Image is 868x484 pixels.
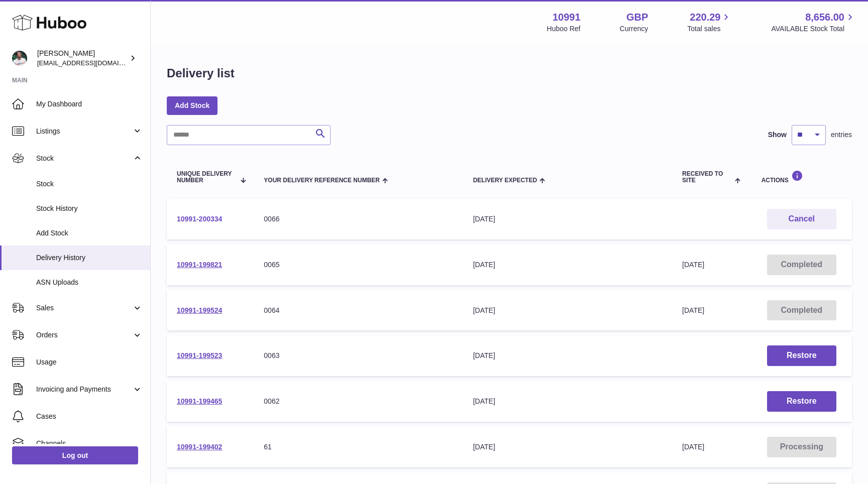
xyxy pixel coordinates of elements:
span: ASN Uploads [36,278,143,287]
button: Cancel [767,209,836,229]
div: [DATE] [473,442,662,452]
span: Usage [36,357,143,367]
div: [DATE] [473,260,662,270]
div: Actions [762,170,842,184]
a: 10991-200334 [177,215,222,223]
label: Show [768,130,787,140]
div: [DATE] [473,306,662,315]
a: 10991-199402 [177,443,222,451]
span: Stock History [36,204,143,213]
span: Stock [36,179,143,189]
span: 220.29 [690,11,720,24]
span: Orders [36,330,132,340]
span: My Dashboard [36,99,143,109]
span: 8,656.00 [805,11,844,24]
a: Log out [12,446,138,464]
div: 0065 [264,260,453,270]
span: Unique Delivery Number [177,171,235,184]
a: 10991-199821 [177,261,222,269]
div: Currency [620,24,648,34]
div: [DATE] [473,214,662,224]
span: Received to Site [682,171,732,184]
span: [EMAIL_ADDRESS][DOMAIN_NAME] [37,59,148,67]
button: Restore [767,391,836,412]
div: 0064 [264,306,453,315]
span: [DATE] [682,261,704,269]
div: Huboo Ref [547,24,581,34]
span: Delivery History [36,253,143,263]
a: 8,656.00 AVAILABLE Stock Total [771,11,856,34]
span: Delivery Expected [473,177,537,184]
div: [DATE] [473,351,662,360]
span: [DATE] [682,306,704,314]
span: Sales [36,303,132,313]
span: Add Stock [36,228,143,238]
a: 10991-199524 [177,306,222,314]
span: Your Delivery Reference Number [264,177,380,184]
span: Invoicing and Payments [36,385,132,394]
span: Cases [36,412,143,421]
span: [DATE] [682,443,704,451]
a: 10991-199465 [177,397,222,405]
span: Channels [36,439,143,448]
div: 0066 [264,214,453,224]
div: 61 [264,442,453,452]
div: 0063 [264,351,453,360]
a: 10991-199523 [177,351,222,359]
span: Total sales [687,24,732,34]
div: [DATE] [473,397,662,406]
div: [PERSON_NAME] [37,49,128,68]
span: Stock [36,154,132,163]
h1: Delivery list [167,65,235,81]
a: Add Stock [167,96,218,114]
span: entries [831,130,852,140]
strong: 10991 [553,11,581,24]
strong: GBP [626,11,648,24]
span: AVAILABLE Stock Total [771,24,856,34]
span: Listings [36,127,132,136]
button: Restore [767,345,836,366]
a: 220.29 Total sales [687,11,732,34]
div: 0062 [264,397,453,406]
img: timshieff@gmail.com [12,51,27,66]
